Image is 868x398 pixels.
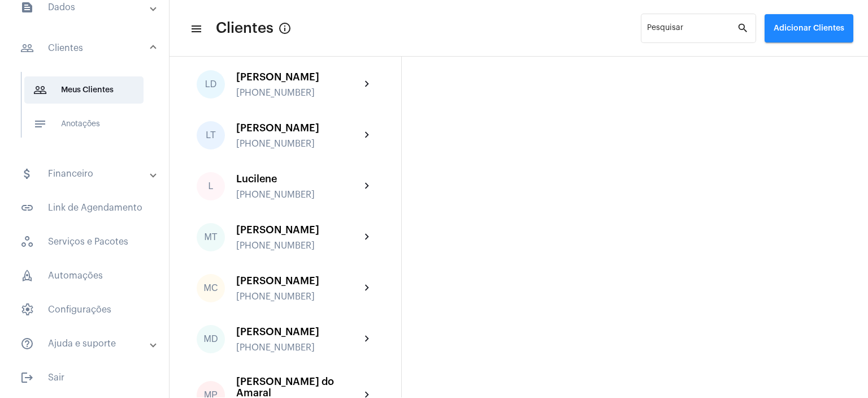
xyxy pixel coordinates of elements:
span: sidenav icon [20,303,34,316]
mat-icon: chevron_right [361,281,374,295]
mat-icon: sidenav icon [20,337,34,350]
span: Link de Agendamento [11,194,158,221]
mat-icon: chevron_right [361,332,374,346]
mat-icon: sidenav icon [20,371,34,384]
mat-icon: search [737,22,750,35]
mat-icon: chevron_right [361,230,374,244]
span: Clientes [216,19,274,37]
mat-icon: sidenav icon [20,1,34,14]
div: MC [197,274,225,302]
div: [PERSON_NAME] [236,224,361,236]
div: [PERSON_NAME] [236,122,361,134]
mat-icon: sidenav icon [190,22,201,36]
input: Pesquisar [647,26,737,35]
span: Configurações [11,296,158,323]
mat-panel-title: Dados [20,1,151,14]
mat-icon: sidenav icon [20,41,34,55]
div: [PERSON_NAME] [236,71,361,83]
div: sidenav iconClientes [7,66,169,153]
div: [PHONE_NUMBER] [236,343,361,353]
div: [PERSON_NAME] [236,326,361,337]
span: Automações [11,262,158,289]
mat-icon: chevron_right [361,179,374,193]
span: Adicionar Clientes [774,24,844,32]
button: Adicionar Clientes [765,14,853,42]
mat-icon: chevron_right [361,78,374,91]
mat-expansion-panel-header: sidenav iconAjuda e suporte [7,330,169,357]
span: Meus Clientes [24,76,144,104]
div: [PHONE_NUMBER] [236,139,361,149]
div: LT [197,121,225,149]
mat-icon: sidenav icon [33,83,47,97]
mat-icon: Button that displays a tooltip when focused or hovered over [278,22,292,35]
mat-icon: sidenav icon [33,117,47,131]
mat-panel-title: Clientes [20,41,151,55]
span: Serviços e Pacotes [11,228,158,255]
div: MT [197,223,225,251]
mat-icon: chevron_right [361,129,374,142]
span: Anotações [24,110,144,138]
span: Sair [11,364,158,391]
span: sidenav icon [20,235,34,249]
div: LD [197,70,225,99]
div: Lucilene [236,173,361,185]
mat-expansion-panel-header: sidenav iconFinanceiro [7,160,169,187]
div: [PHONE_NUMBER] [236,241,361,251]
mat-panel-title: Financeiro [20,167,151,181]
div: [PHONE_NUMBER] [236,292,361,302]
mat-icon: sidenav icon [20,167,34,181]
mat-icon: sidenav icon [20,201,34,215]
mat-expansion-panel-header: sidenav iconClientes [7,30,169,66]
div: L [197,172,225,200]
div: [PHONE_NUMBER] [236,88,361,98]
span: sidenav icon [20,269,34,283]
div: [PHONE_NUMBER] [236,190,361,200]
div: [PERSON_NAME] [236,275,361,286]
mat-panel-title: Ajuda e suporte [20,337,151,350]
div: MD [197,325,225,353]
button: Button that displays a tooltip when focused or hovered over [274,17,296,40]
